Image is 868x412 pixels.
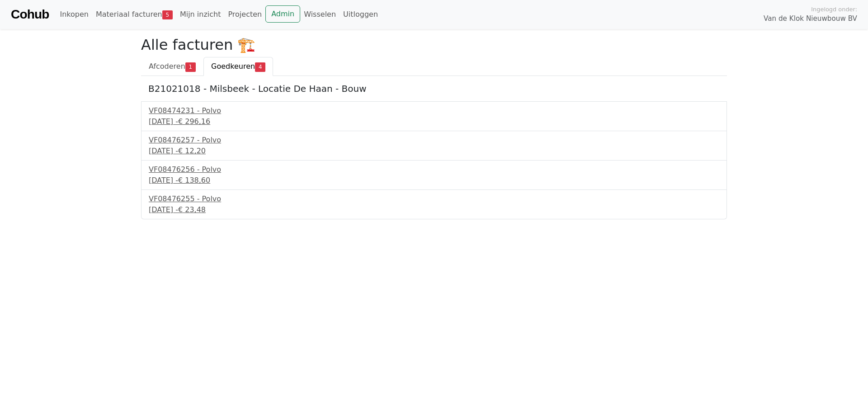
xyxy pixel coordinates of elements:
span: Van de Klok Nieuwbouw BV [764,14,857,24]
div: [DATE] - [149,204,719,215]
div: VF08476255 - Polvo [149,194,719,204]
span: Goedkeuren [211,62,255,71]
a: Projecten [224,5,265,24]
a: VF08476257 - Polvo[DATE] -€ 12,20 [149,135,719,156]
div: [DATE] - [149,116,719,127]
h2: Alle facturen 🏗️ [141,36,727,53]
a: Cohub [11,4,49,25]
span: 1 [185,62,196,71]
span: € 296,16 [178,117,210,126]
div: [DATE] - [149,175,719,186]
a: VF08474231 - Polvo[DATE] -€ 296,16 [149,105,719,127]
span: Afcoderen [149,62,185,71]
div: VF08476256 - Polvo [149,164,719,175]
div: VF08474231 - Polvo [149,105,719,116]
a: Mijn inzicht [176,5,225,24]
a: VF08476255 - Polvo[DATE] -€ 23,48 [149,194,719,215]
span: 4 [255,62,265,71]
a: Admin [265,5,300,23]
span: Ingelogd onder: [811,5,857,14]
a: Inkopen [56,5,92,24]
a: VF08476256 - Polvo[DATE] -€ 138,60 [149,164,719,186]
div: VF08476257 - Polvo [149,135,719,146]
span: 5 [162,10,173,19]
a: Goedkeuren4 [203,57,273,76]
h5: B21021018 - Milsbeek - Locatie De Haan - Bouw [148,83,720,94]
span: € 12,20 [178,147,206,155]
span: € 138,60 [178,176,210,185]
a: Uitloggen [340,5,382,24]
a: Wisselen [300,5,340,24]
div: [DATE] - [149,146,719,156]
a: Afcoderen1 [141,57,203,76]
a: Materiaal facturen5 [92,5,176,24]
span: € 23,48 [178,205,206,214]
